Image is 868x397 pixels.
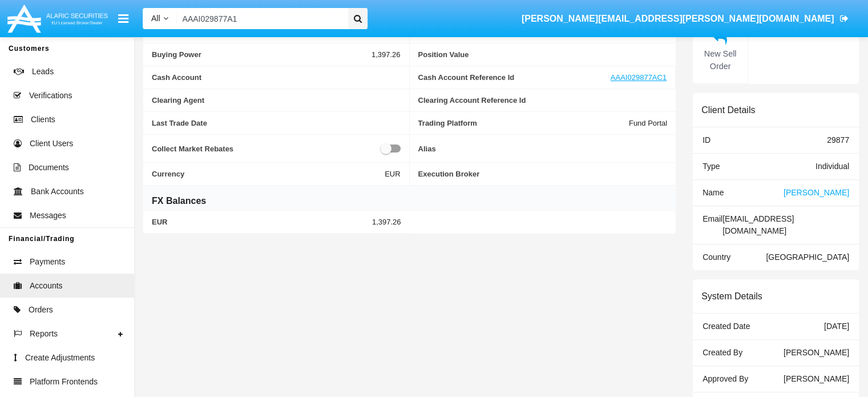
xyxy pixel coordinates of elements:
[703,135,710,145] span: ID
[418,73,611,82] span: Cash Account Reference Id
[25,352,95,364] span: Create Adjustments
[766,252,849,262] span: [GEOGRAPHIC_DATA]
[31,186,84,198] span: Bank Accounts
[152,218,372,226] span: EUR
[6,2,110,35] img: Logo image
[30,328,58,340] span: Reports
[815,162,849,171] span: Individual
[152,170,385,178] span: Currency
[29,90,72,102] span: Verifications
[784,374,849,383] span: [PERSON_NAME]
[418,96,668,105] span: Clearing Account Reference Id
[703,214,722,223] span: Email
[30,210,66,222] span: Messages
[152,195,206,207] h6: FX Balances
[372,50,401,59] span: 1,397.26
[516,3,854,35] a: [PERSON_NAME][EMAIL_ADDRESS][PERSON_NAME][DOMAIN_NAME]
[784,348,849,357] span: [PERSON_NAME]
[703,322,750,331] span: Created Date
[151,14,160,23] span: All
[177,8,344,29] input: Search
[703,162,720,171] span: Type
[629,119,667,127] span: Fund Portal
[703,252,730,262] span: Country
[722,214,794,235] span: [EMAIL_ADDRESS][DOMAIN_NAME]
[385,170,400,178] span: EUR
[611,73,667,82] a: AAAI029877AC1
[152,73,401,82] span: Cash Account
[30,256,65,268] span: Payments
[703,374,748,383] span: Approved By
[152,96,401,105] span: Clearing Agent
[522,14,834,23] span: [PERSON_NAME][EMAIL_ADDRESS][PERSON_NAME][DOMAIN_NAME]
[418,142,668,155] span: Alias
[701,105,755,115] h6: Client Details
[827,135,849,145] span: 29877
[703,188,724,197] span: Name
[152,50,372,59] span: Buying Power
[152,142,380,155] span: Collect Market Rebates
[784,188,849,197] span: [PERSON_NAME]
[143,13,177,25] a: All
[418,50,668,59] span: Position Value
[418,119,629,127] span: Trading Platform
[824,322,849,331] span: [DATE]
[32,66,54,78] span: Leads
[29,162,69,174] span: Documents
[29,304,53,316] span: Orders
[152,119,401,127] span: Last Trade Date
[418,170,668,178] span: Execution Broker
[31,114,55,126] span: Clients
[701,291,762,302] h6: System Details
[30,280,63,292] span: Accounts
[30,138,73,150] span: Client Users
[703,348,742,357] span: Created By
[699,48,742,73] span: New Sell Order
[30,376,98,388] span: Platform Frontends
[372,218,401,226] span: 1,397.26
